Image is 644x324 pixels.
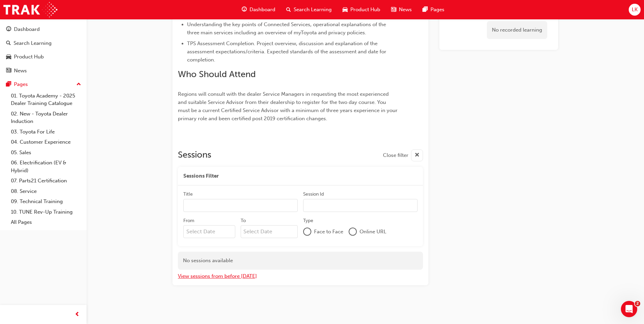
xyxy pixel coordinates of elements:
div: News [14,67,27,75]
a: car-iconProduct Hub [337,3,386,17]
a: Search Learning [3,37,84,50]
a: search-iconSearch Learning [281,3,337,17]
a: All Pages [8,217,84,228]
span: Close filter [383,151,408,159]
button: Close filter [383,149,423,161]
div: To [241,217,246,224]
span: Online URL [360,228,386,236]
div: No sessions available [178,252,423,270]
a: guage-iconDashboard [236,3,281,17]
a: 04. Customer Experience [8,137,84,147]
input: From [183,225,235,238]
span: 2 [635,301,640,306]
span: Dashboard [250,6,275,14]
span: LK [632,6,638,14]
a: 02. New - Toyota Dealer Induction [8,109,84,127]
span: Regions will consult with the dealer Service Managers in requesting the most experienced and suit... [178,91,399,122]
input: Title [183,199,298,212]
div: Search Learning [14,39,52,47]
a: 08. Service [8,186,84,197]
iframe: Intercom live chat [621,301,637,317]
span: Understanding the key points of Connected Services, operational explanations of the three main se... [187,21,387,36]
span: car-icon [6,54,11,60]
a: 01. Toyota Academy - 2025 Dealer Training Catalogue [8,91,84,109]
span: pages-icon [6,82,11,88]
a: Dashboard [3,23,84,36]
button: Pages [3,78,84,91]
div: Pages [14,80,28,88]
div: Session Id [303,191,324,198]
span: News [399,6,412,14]
input: To [241,225,298,238]
a: 09. Technical Training [8,196,84,207]
div: No recorded learning [487,21,547,39]
button: DashboardSearch LearningProduct HubNews [3,22,84,78]
img: Trak [3,2,57,17]
span: Search Learning [294,6,332,14]
div: From [183,217,194,224]
button: View sessions from before [DATE] [178,272,257,280]
a: 07. Parts21 Certification [8,176,84,186]
div: Product Hub [14,53,44,61]
span: search-icon [6,40,11,47]
span: guage-icon [6,26,11,33]
span: search-icon [286,5,291,14]
span: cross-icon [415,151,420,160]
a: 10. TUNE Rev-Up Training [8,207,84,217]
span: pages-icon [423,5,428,14]
div: Title [183,191,193,198]
span: news-icon [6,68,11,74]
a: 05. Sales [8,147,84,158]
a: News [3,65,84,77]
a: 03. Toyota For Life [8,127,84,137]
span: Sessions Filter [183,172,219,180]
span: car-icon [343,5,348,14]
span: TPS Assessment Completion. Project overview, discussion and explanation of the assessment expecta... [187,40,388,63]
div: Type [303,217,313,224]
span: news-icon [391,5,396,14]
span: up-icon [76,80,81,89]
span: prev-icon [75,310,80,319]
a: Product Hub [3,51,84,63]
span: Pages [430,6,444,14]
input: Session Id [303,199,418,212]
span: Who Should Attend [178,69,256,79]
a: 06. Electrification (EV & Hybrid) [8,158,84,176]
span: guage-icon [242,5,247,14]
a: news-iconNews [386,3,417,17]
div: Dashboard [14,25,40,33]
h2: Sessions [178,149,211,161]
span: Face to Face [314,228,343,236]
span: Product Hub [350,6,380,14]
button: LK [629,4,641,16]
a: pages-iconPages [417,3,450,17]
